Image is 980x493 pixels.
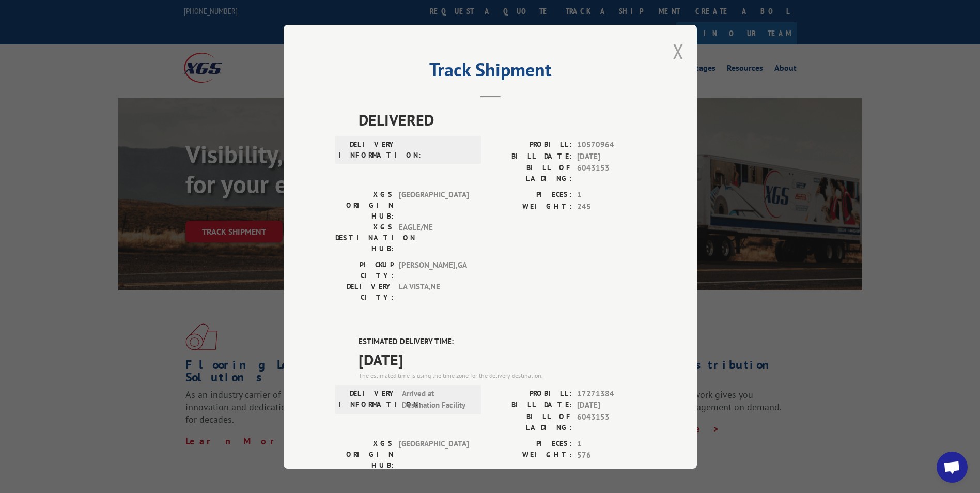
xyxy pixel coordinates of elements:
[577,438,645,450] span: 1
[399,438,469,470] span: [GEOGRAPHIC_DATA]
[490,438,572,450] label: PIECES:
[577,399,645,411] span: [DATE]
[490,139,572,151] label: PROBILL:
[577,450,645,461] span: 576
[335,259,394,281] label: PICKUP CITY:
[490,189,572,201] label: PIECES:
[490,150,572,162] label: BILL DATE:
[338,388,397,411] label: DELIVERY INFORMATION:
[359,371,645,380] div: The estimated time is using the time zone for the delivery destination.
[673,38,684,65] button: Close modal
[490,201,572,212] label: WEIGHT:
[335,222,394,254] label: XGS DESTINATION HUB:
[490,388,572,399] label: PROBILL:
[577,162,645,184] span: 6043153
[577,411,645,433] span: 6043153
[937,452,968,483] div: Open chat
[490,162,572,184] label: BILL OF LADING:
[335,281,394,303] label: DELIVERY CITY:
[490,399,572,411] label: BILL DATE:
[577,139,645,151] span: 10570964
[577,201,645,212] span: 245
[399,259,469,281] span: [PERSON_NAME] , GA
[359,347,645,371] span: [DATE]
[335,63,645,82] h2: Track Shipment
[490,450,572,461] label: WEIGHT:
[399,281,469,303] span: LA VISTA , NE
[577,388,645,399] span: 17271384
[490,411,572,433] label: BILL OF LADING:
[577,189,645,201] span: 1
[335,189,394,222] label: XGS ORIGIN HUB:
[402,388,472,411] span: Arrived at Destination Facility
[338,139,397,161] label: DELIVERY INFORMATION:
[399,222,469,254] span: EAGLE/NE
[359,336,645,348] label: ESTIMATED DELIVERY TIME:
[577,150,645,162] span: [DATE]
[335,438,394,470] label: XGS ORIGIN HUB:
[359,108,645,131] span: DELIVERED
[399,189,469,222] span: [GEOGRAPHIC_DATA]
